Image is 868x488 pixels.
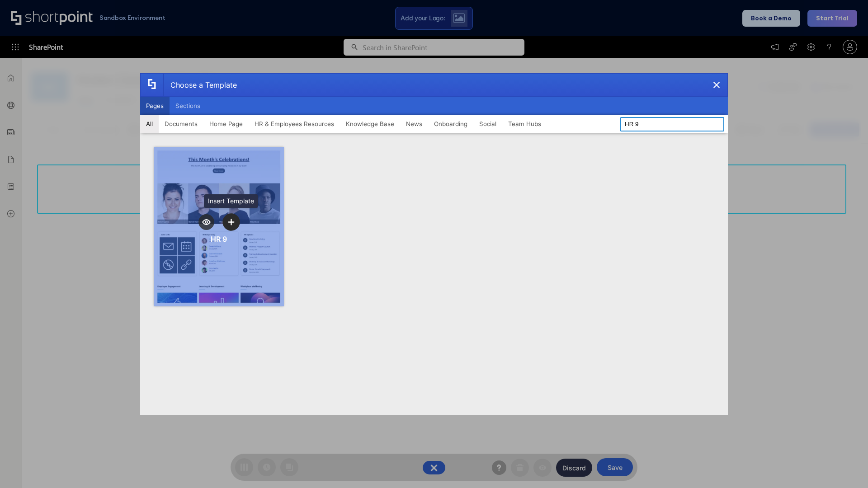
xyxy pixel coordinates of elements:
[620,117,724,131] input: Search
[400,115,428,133] button: News
[340,115,400,133] button: Knowledge Base
[211,235,227,244] div: HR 9
[163,74,237,96] div: Choose a Template
[203,115,249,133] button: Home Page
[473,115,502,133] button: Social
[428,115,473,133] button: Onboarding
[140,73,728,415] div: template selector
[823,445,868,488] iframe: Chat Widget
[159,115,203,133] button: Documents
[140,115,159,133] button: All
[249,115,340,133] button: HR & Employees Resources
[502,115,547,133] button: Team Hubs
[140,97,170,115] button: Pages
[170,97,206,115] button: Sections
